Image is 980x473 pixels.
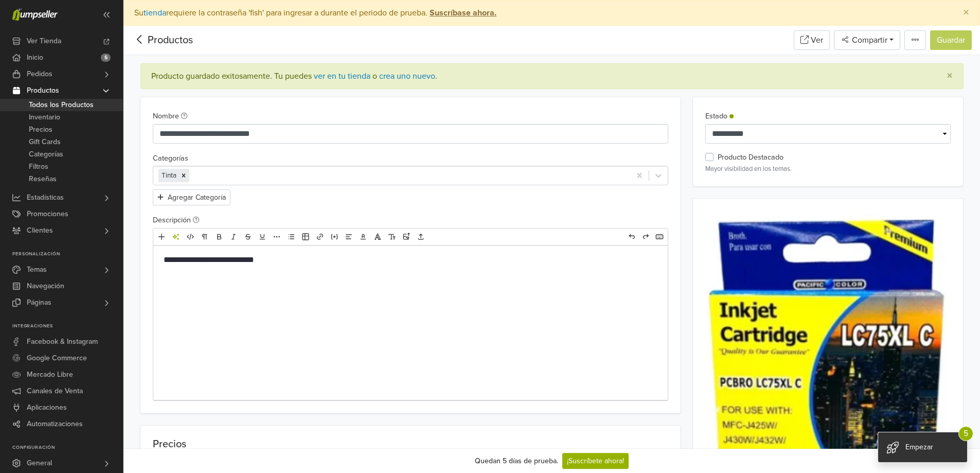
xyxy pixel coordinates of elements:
p: Precios [153,438,669,450]
span: Tu puedes [272,71,312,81]
a: Incrustar [328,230,341,243]
a: Rehacer [639,230,652,243]
a: Atajos [653,230,666,243]
a: Eliminado [241,230,255,243]
span: 5 [101,54,111,62]
a: Subir imágenes [400,230,413,243]
a: Más formato [270,230,283,243]
a: Deshacer [625,230,638,243]
p: Personalización [12,251,123,257]
a: Añadir [155,230,168,243]
span: Todos los Productos [29,99,94,111]
span: 5 [958,426,973,441]
span: Productos [27,82,59,99]
a: Herramientas de IA [169,230,183,243]
a: tienda [144,8,166,18]
strong: Suscríbase ahora. [430,8,496,18]
span: Promociones [27,206,68,222]
a: Color del texto [357,230,370,243]
span: Compartir [850,35,887,45]
a: ver en tu tienda [314,71,370,81]
p: Configuración [12,445,123,451]
span: Navegación [27,278,64,294]
label: Nombre [153,111,188,122]
a: Negrita [212,230,226,243]
div: Producto guardado exitosamente. . [151,70,930,82]
button: Close [936,64,963,89]
span: × [963,5,969,20]
a: Cursiva [227,230,240,243]
span: Canales de Venta [27,383,83,399]
div: Remove [object Object] [178,169,189,182]
span: Automatizaciones [27,416,83,432]
a: Suscríbase ahora. [427,8,496,18]
a: Lista [284,230,298,243]
button: Close [953,1,979,25]
span: Filtros [29,161,48,173]
button: Guardar [930,30,972,50]
span: Páginas [27,294,51,311]
a: Formato [198,230,211,243]
p: Integraciones [12,323,123,329]
span: Facebook & Instagram [27,334,98,350]
span: Inventario [29,111,60,124]
a: crea uno nuevo [379,71,435,81]
a: Alineación [342,230,355,243]
div: Empezar 5 [878,432,967,462]
a: Subrayado [256,230,269,243]
a: Tabla [299,230,312,243]
span: Categorías [29,148,63,161]
a: Ver [794,30,830,50]
a: HTML [184,230,197,243]
button: Agregar Categoría [153,189,230,205]
span: Empezar [905,443,933,451]
span: General [27,455,52,471]
span: Clientes [27,222,53,239]
span: Temas [27,261,47,278]
div: Productos [132,32,193,48]
button: Compartir [834,30,900,50]
label: Estado [705,111,734,122]
label: Descripción [153,215,200,226]
a: Enlace [313,230,327,243]
span: × [947,68,953,83]
a: Subir archivos [414,230,427,243]
a: ¡Suscríbete ahora! [562,453,629,469]
span: Estadísticas [27,189,64,206]
span: Aplicaciones [27,399,67,416]
span: Pedidos [27,66,52,82]
a: Fuente [371,230,384,243]
div: Quedan 5 días de prueba. [475,456,558,466]
span: Mercado Libre [27,366,73,383]
span: Reseñas [29,173,57,185]
a: Tamaño de fuente [385,230,399,243]
span: Precios [29,124,52,136]
span: Inicio [27,49,43,66]
span: Ver Tienda [27,33,61,49]
span: o [370,71,377,81]
span: Google Commerce [27,350,87,366]
label: Producto Destacado [718,152,783,163]
span: Gift Cards [29,136,61,148]
p: Mayor visibilidad en los temas. [705,164,951,174]
span: Tinta [162,171,176,180]
label: Categorías [153,153,188,164]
